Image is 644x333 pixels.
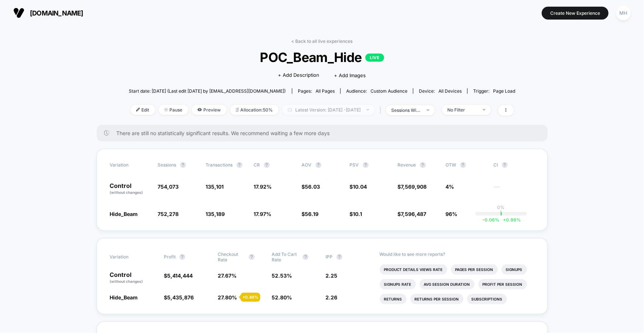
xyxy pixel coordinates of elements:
[413,88,467,94] span: Device:
[326,254,333,260] span: IPP
[502,264,527,275] li: Signups
[503,217,506,223] span: +
[158,211,179,217] span: 752,278
[410,294,464,304] li: Returns Per Session
[446,183,454,190] span: 4%
[378,105,386,116] span: |
[493,88,515,94] span: Page Load
[237,162,242,168] button: ?
[337,254,342,260] button: ?
[438,88,462,94] span: all devices
[30,9,83,17] span: [DOMAIN_NAME]
[303,254,309,260] button: ?
[164,272,193,279] span: $
[401,211,427,217] span: 7,596,487
[467,294,507,304] li: Subscriptions
[288,108,292,111] img: calendar
[460,162,466,168] button: ?
[398,183,427,190] span: $
[401,183,427,190] span: 7,569,908
[346,88,407,94] div: Audience:
[179,254,185,260] button: ?
[420,279,475,289] li: Avg Session Duration
[218,272,237,279] span: 27.67 %
[497,205,505,210] p: 0%
[164,294,194,301] span: $
[326,294,338,301] span: 2.26
[164,108,168,111] img: end
[13,7,24,18] img: Visually logo
[272,272,292,279] span: 52.53 %
[110,211,138,217] span: Hide_Beam
[159,105,188,115] span: Pause
[353,211,362,217] span: 10.1
[158,183,179,190] span: 754,073
[110,251,151,262] span: Variation
[302,211,319,217] span: $
[167,272,193,279] span: 5,414,444
[254,183,272,190] span: 17.92 %
[316,162,321,168] button: ?
[305,211,319,217] span: 56.19
[305,183,320,190] span: 56.03
[264,162,270,168] button: ?
[446,162,486,168] span: OTW
[482,217,499,223] span: -0.06 %
[241,293,260,302] div: + 0.46 %
[380,264,447,275] li: Product Details Views Rate
[494,162,534,168] span: CI
[500,210,502,216] p: |
[110,162,151,168] span: Variation
[278,72,320,79] span: + Add Description
[380,294,407,304] li: Returns
[110,272,156,284] p: Control
[366,109,369,110] img: end
[448,107,477,113] div: No Filter
[254,211,272,217] span: 17.97 %
[446,211,458,217] span: 96%
[473,88,515,94] div: Trigger:
[110,190,143,195] span: (without changes)
[494,185,534,195] span: ---
[282,105,375,115] span: Latest Version: [DATE] - [DATE]
[398,211,427,217] span: $
[499,217,521,223] span: 0.98 %
[350,183,367,190] span: $
[363,162,369,168] button: ?
[302,162,312,168] span: AOV
[110,183,151,195] p: Control
[427,109,429,111] img: end
[350,211,362,217] span: $
[272,294,292,301] span: 52.80 %
[218,251,245,262] span: Checkout Rate
[136,108,140,111] img: edit
[167,294,194,301] span: 5,435,876
[478,279,527,289] li: Profit Per Session
[206,183,224,190] span: 135,101
[131,105,155,115] span: Edit
[398,162,416,168] span: Revenue
[148,49,496,65] span: POC_Beam_Hide
[230,105,279,115] span: Allocation: 50%
[326,272,338,279] span: 2.25
[614,6,633,21] button: MH
[616,6,631,20] div: MH
[298,88,335,94] div: Pages:
[206,211,225,217] span: 135,189
[158,162,176,168] span: Sessions
[110,294,138,301] span: Hide_Beam
[249,254,255,260] button: ?
[420,162,426,168] button: ?
[365,54,384,62] p: LIVE
[206,162,233,168] span: Transactions
[11,7,86,19] button: [DOMAIN_NAME]
[334,72,366,78] span: + Add Images
[483,109,485,110] img: end
[180,162,186,168] button: ?
[192,105,227,115] span: Preview
[110,279,143,284] span: (without changes)
[451,264,498,275] li: Pages Per Session
[117,130,533,136] span: There are still no statistically significant results. We recommend waiting a few more days
[350,162,359,168] span: PSV
[380,251,534,257] p: Would like to see more reports?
